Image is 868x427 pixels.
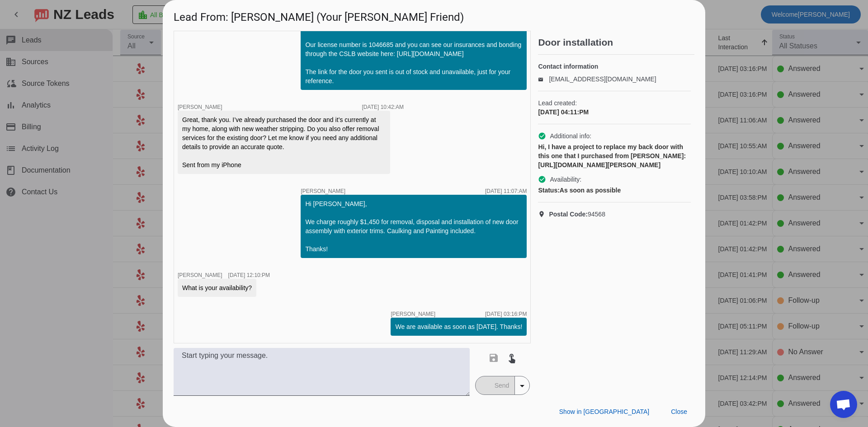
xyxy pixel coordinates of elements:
[538,38,694,47] h2: Door installation
[830,391,857,418] div: Open chat
[664,404,694,420] button: Close
[538,108,691,117] div: [DATE] 04:11:PM
[538,62,691,71] h4: Contact information
[538,142,691,169] div: Hi, I have a project to replace my back door with this one that I purchased from [PERSON_NAME]: [...
[305,199,522,253] div: Hi [PERSON_NAME], We charge roughly $1,450 for removal, disposal and installation of new door ass...
[301,188,345,194] span: [PERSON_NAME]
[538,186,691,195] div: As soon as possible
[550,131,591,141] span: Additional info:
[178,104,222,110] span: [PERSON_NAME]
[391,311,435,317] span: [PERSON_NAME]
[485,188,527,194] div: [DATE] 11:07:AM
[538,187,559,194] strong: Status:
[549,211,588,218] strong: Postal Code:
[178,272,222,278] span: [PERSON_NAME]
[671,408,687,415] span: Close
[395,322,522,331] div: We are available as soon as [DATE]. Thanks!
[559,408,649,415] span: Show in [GEOGRAPHIC_DATA]
[538,77,549,81] mat-icon: email
[305,22,522,85] div: Hi [PERSON_NAME], Our license number is 1046685 and you can see our insurances and bonding throug...
[182,115,386,169] div: Great, thank you. I’ve already purchased the door and it’s currently at my home, along with new w...
[517,380,528,391] mat-icon: arrow_drop_down
[182,283,252,292] div: What is your availability?
[538,211,549,218] mat-icon: location_on
[538,175,546,183] mat-icon: check_circle
[549,75,656,83] a: [EMAIL_ADDRESS][DOMAIN_NAME]
[552,404,656,420] button: Show in [GEOGRAPHIC_DATA]
[549,210,605,219] span: 94568
[538,132,546,140] mat-icon: check_circle
[506,352,517,363] mat-icon: touch_app
[362,104,404,110] div: [DATE] 10:42:AM
[485,311,527,317] div: [DATE] 03:16:PM
[550,175,581,184] span: Availability:
[538,99,691,108] span: Lead created:
[228,272,270,278] div: [DATE] 12:10:PM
